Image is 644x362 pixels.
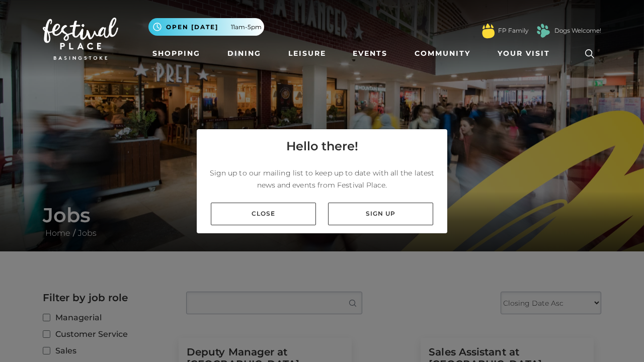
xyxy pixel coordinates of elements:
[223,44,265,63] a: Dining
[498,48,550,59] span: Your Visit
[494,44,559,63] a: Your Visit
[349,44,391,63] a: Events
[231,23,262,32] span: 11am-5pm
[166,23,218,32] span: Open [DATE]
[286,137,358,155] h4: Hello there!
[328,203,433,225] a: Sign up
[284,44,330,63] a: Leisure
[205,167,439,191] p: Sign up to our mailing list to keep up to date with all the latest news and events from Festival ...
[554,26,601,35] a: Dogs Welcome!
[411,44,474,63] a: Community
[148,18,264,36] button: Open [DATE] 11am-5pm
[148,44,204,63] a: Shopping
[498,26,528,35] a: FP Family
[211,203,316,225] a: Close
[43,18,118,60] img: Festival Place Logo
